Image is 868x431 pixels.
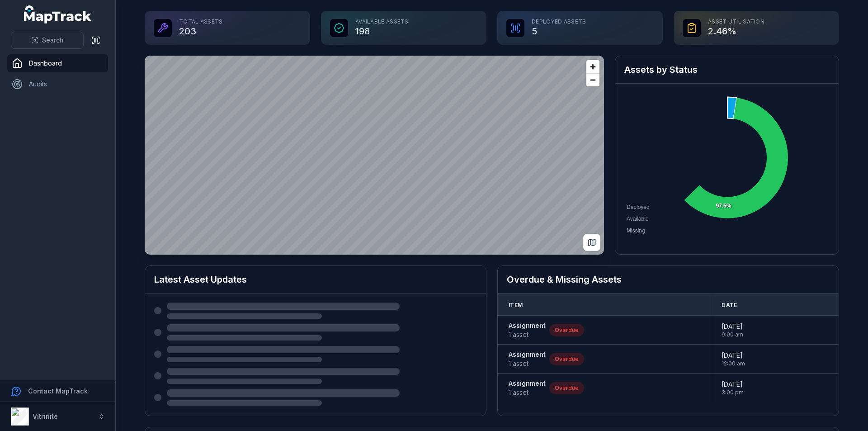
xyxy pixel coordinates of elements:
[33,412,58,420] strong: Vitrinite
[549,353,584,365] div: Overdue
[154,273,477,286] h2: Latest Asset Updates
[507,273,830,286] h2: Overdue & Missing Assets
[549,324,584,336] div: Overdue
[509,302,523,309] span: Item
[7,54,108,72] a: Dashboard
[722,389,744,396] span: 3:00 pm
[145,56,604,255] canvas: Map
[509,350,546,368] a: Assignment1 asset
[28,387,88,395] strong: Contact MapTrack
[509,388,546,397] span: 1 asset
[722,380,744,396] time: 30/09/2025, 3:00:00 pm
[722,360,745,367] span: 12:00 am
[509,330,546,339] span: 1 asset
[722,331,743,338] span: 9:00 am
[722,351,745,360] span: [DATE]
[509,321,546,339] a: Assignment1 asset
[586,73,599,86] button: Zoom out
[509,379,546,397] a: Assignment1 asset
[509,350,546,359] strong: Assignment
[722,322,743,331] span: [DATE]
[722,302,737,309] span: Date
[624,63,830,76] h2: Assets by Status
[549,382,584,394] div: Overdue
[583,234,600,251] button: Switch to Map View
[627,227,645,234] span: Missing
[42,36,63,45] span: Search
[509,321,546,330] strong: Assignment
[722,322,743,338] time: 14/07/2025, 9:00:00 am
[722,351,745,367] time: 30/09/2025, 12:00:00 am
[509,359,546,368] span: 1 asset
[627,204,650,210] span: Deployed
[11,32,84,49] button: Search
[722,380,744,389] span: [DATE]
[586,60,599,73] button: Zoom in
[627,216,648,222] span: Available
[7,75,108,93] a: Audits
[509,379,546,388] strong: Assignment
[24,5,92,24] a: MapTrack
